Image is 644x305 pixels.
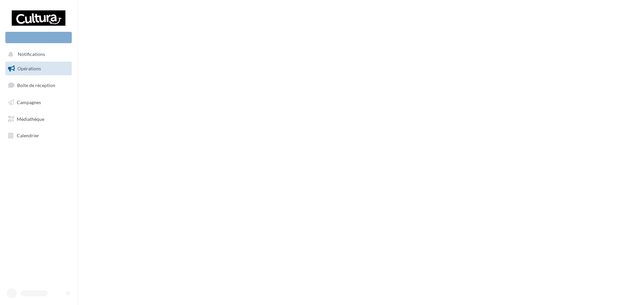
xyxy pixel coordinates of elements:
a: Médiathèque [4,112,73,126]
span: Calendrier [17,133,39,138]
a: Boîte de réception [4,78,73,92]
span: Médiathèque [17,116,44,122]
a: Campagnes [4,95,73,109]
span: Boîte de réception [17,82,55,88]
span: Campagnes [17,99,41,105]
span: Opérations [17,66,41,71]
a: Opérations [4,62,73,76]
span: Notifications [18,52,45,57]
div: Nouvelle campagne [5,32,72,43]
a: Calendrier [4,129,73,143]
